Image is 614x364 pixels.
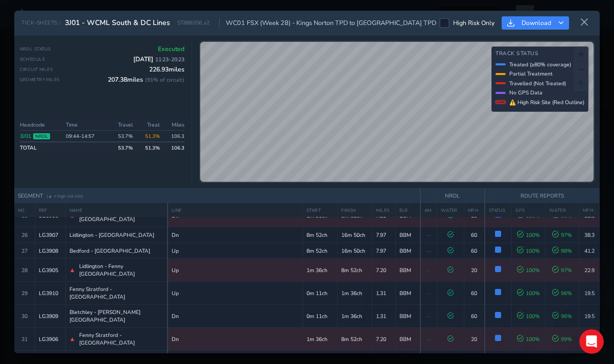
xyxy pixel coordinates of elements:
span: Lidlington - Fenny [GEOGRAPHIC_DATA] [79,262,163,278]
td: 0m 11ch [302,305,337,328]
span: 30 [21,312,28,320]
td: 22.1 [579,328,600,351]
td: 60 [464,227,484,243]
td: LG3909 [35,305,65,328]
td: LG3907 [35,227,65,243]
td: LG3910 [35,282,65,305]
iframe: Intercom live chat [579,329,604,354]
td: 7.97 [372,243,395,259]
td: Dn [168,328,302,351]
th: SEGMENT [14,188,420,204]
td: Up [168,282,302,305]
span: 96 % [552,312,572,320]
td: Dn [168,305,302,328]
a: 3J01 [20,132,31,140]
span: ⚠ High Risk Site (Red Outline) [509,99,584,106]
th: NAME [65,204,168,217]
span: No GPS Data [509,89,542,96]
span: Bletchley - [PERSON_NAME][GEOGRAPHIC_DATA] [69,308,164,324]
th: FINISH [338,204,372,217]
span: Schedule [20,56,45,62]
th: WATER [437,204,464,217]
th: ROUTE REPORTS [485,188,600,204]
span: [DATE] [133,55,184,63]
td: 8m 52ch [302,243,337,259]
th: NROL [420,188,485,204]
span: 29 [21,289,28,297]
td: 106.3 [163,142,184,153]
span: — [426,231,432,239]
span: 226.93 miles [149,65,184,74]
td: 51.3 % [136,142,163,153]
span: Travelled (Not Treated) [509,80,566,87]
span: 97 % [552,266,572,274]
td: 53.7 % [108,142,136,153]
th: Time [63,119,108,131]
span: — [426,289,432,297]
span: 28 [21,266,28,274]
th: STATUS [485,204,512,217]
td: BBM [395,227,420,243]
span: (▲ = high risk site) [46,193,83,199]
td: 7.20 [372,259,395,282]
th: MPH [464,204,484,217]
span: 100 % [517,266,540,274]
td: LG3905 [35,259,65,282]
td: BBM [395,328,420,351]
span: Partial Treatment [509,70,553,78]
canvas: Map [200,42,594,182]
span: 207.38 miles [108,76,184,84]
td: 20 [464,328,484,351]
th: MILES [372,204,395,217]
td: BBM [395,305,420,328]
th: Headcode [20,119,63,131]
th: Treat [136,119,163,131]
td: 8m 52ch [338,259,372,282]
td: 1m 36ch [338,305,372,328]
td: 53.7 % [108,131,136,142]
td: 22.9 [579,259,600,282]
td: 1m 36ch [338,282,372,305]
span: 98 % [552,247,572,255]
th: Travel [108,119,136,131]
td: 20 [464,259,484,282]
td: 38.3 [579,227,600,243]
td: BBM [395,243,420,259]
td: 8m 52ch [302,227,337,243]
td: 106.3 [163,131,184,142]
span: Fenny Stratford - [GEOGRAPHIC_DATA] [69,285,164,301]
th: AM [420,204,437,217]
span: — [426,266,432,274]
td: 19.5 [579,305,600,328]
span: Bedford - [GEOGRAPHIC_DATA] [69,247,150,255]
td: 1m 36ch [302,328,337,351]
td: 09:44 - 14:57 [63,131,108,142]
td: 60 [464,243,484,259]
span: 97 % [552,231,572,239]
span: 100 % [517,231,540,239]
span: — [426,312,432,320]
th: Miles [163,119,184,131]
td: 16m 50ch [338,243,372,259]
td: 1m 36ch [302,259,337,282]
span: 27 [21,247,28,255]
td: Dn [168,227,302,243]
td: 7.20 [372,328,395,351]
td: 1.31 [372,282,395,305]
td: 0m 11ch [302,282,337,305]
th: WATER [546,204,579,217]
td: 51.3% [136,131,163,142]
td: 16m 50ch [338,227,372,243]
th: ELR [395,204,420,217]
th: GPS [512,204,546,217]
td: BBM [395,282,420,305]
span: ▲ [69,266,76,274]
span: — [426,247,432,255]
th: START [302,204,337,217]
td: 60 [464,282,484,305]
td: 60 [464,305,484,328]
td: 19.5 [579,282,600,305]
span: Lidlington - [GEOGRAPHIC_DATA] [69,231,154,239]
td: Up [168,243,302,259]
td: LG3908 [35,243,65,259]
